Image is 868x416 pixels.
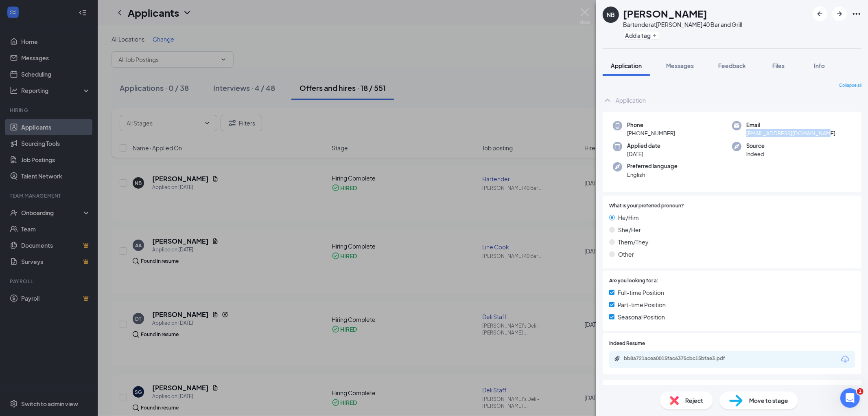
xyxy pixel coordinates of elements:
button: ArrowLeftNew [813,7,827,21]
span: What is your preferred pronoun? [609,202,684,210]
svg: ArrowLeftNew [815,9,825,19]
span: Application [611,62,642,69]
span: Files [772,62,785,69]
span: Phone [627,121,675,129]
span: Feedback [718,62,746,69]
span: Seasonal Position [618,313,665,321]
span: Applied date [627,142,660,150]
span: Move to stage [749,396,788,405]
div: bb8a721acea0015fac6375cbc15bfae3.pdf [624,355,738,362]
span: Info [814,62,825,69]
svg: ChevronUp [603,95,612,105]
a: Paperclipbb8a721acea0015fac6375cbc15bfae3.pdf [614,355,746,363]
div: Bartender at [PERSON_NAME] 40 Bar and Grill [623,20,742,29]
div: NB [607,11,615,19]
iframe: Intercom live chat [840,388,860,408]
span: Full-time Position [618,288,664,297]
span: Preferred language [627,162,678,170]
svg: Plus [652,33,657,38]
svg: Download [840,354,850,364]
span: Other [618,250,634,259]
h1: [PERSON_NAME] [623,7,707,20]
span: He/Him [618,213,639,222]
div: Application [616,96,646,104]
span: Indeed Resume [609,340,645,348]
button: ArrowRight [832,7,847,21]
svg: Ellipses [852,9,861,19]
span: English [627,171,678,179]
span: Source [746,142,765,150]
svg: ArrowRight [835,9,844,19]
span: Reject [685,396,703,405]
span: Them/They [618,238,649,247]
span: [PHONE_NUMBER] [627,129,675,137]
svg: Paperclip [614,355,621,362]
span: Indeed [746,150,765,158]
span: [DATE] [627,150,660,158]
button: PlusAdd a tag [623,31,659,40]
span: 1 [857,388,864,395]
span: She/Her [618,225,641,234]
span: Collapse all [839,82,861,89]
span: Are you looking for a: [609,277,658,285]
span: [EMAIL_ADDRESS][DOMAIN_NAME] [746,129,835,137]
span: Messages [666,62,694,69]
span: Email [746,121,835,129]
span: Part-time Position [618,300,666,309]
